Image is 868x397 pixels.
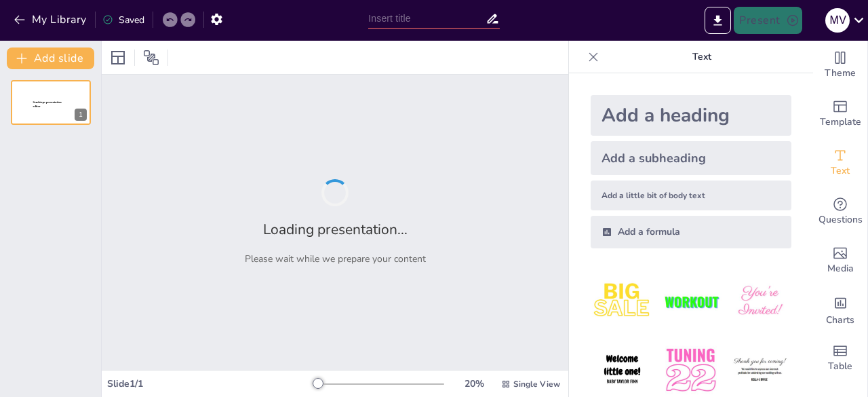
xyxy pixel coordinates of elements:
div: Add a little bit of body text [591,181,791,210]
p: Please wait while we prepare your content [245,252,426,265]
span: Charts [826,313,854,328]
h2: Loading presentation... [263,220,408,239]
p: Text [604,41,800,73]
span: Template [820,115,861,130]
img: 2.jpeg [659,270,722,333]
img: 1.jpeg [591,270,654,333]
span: Position [143,50,159,66]
span: Media [827,261,854,276]
button: Present [734,7,802,34]
button: M V [825,7,850,34]
div: Saved [102,14,144,26]
button: My Library [10,9,92,31]
div: 1 [75,109,87,121]
div: 1 [11,80,91,125]
div: Add text boxes [813,138,867,187]
div: Layout [107,47,129,69]
span: Single View [513,379,560,390]
div: Add charts and graphs [813,285,867,334]
div: Get real-time input from your audience [813,187,867,236]
img: 3.jpeg [728,270,791,333]
div: Add a subheading [591,141,791,175]
div: Add a table [813,334,867,383]
div: 20 % [458,377,490,390]
span: Sendsteps presentation editor [33,101,62,109]
div: Add ready made slides [813,90,867,138]
span: Text [831,164,850,178]
button: Add slide [7,48,94,69]
button: Export to PowerPoint [705,7,731,34]
div: Add a heading [591,95,791,136]
div: M V [825,8,850,33]
div: Change the overall theme [813,41,867,90]
div: Add images, graphics, shapes or video [813,236,867,285]
input: Insert title [368,9,485,29]
span: Theme [825,66,856,81]
span: Table [828,359,852,374]
div: Slide 1 / 1 [107,377,314,390]
span: Questions [818,212,863,227]
div: Add a formula [591,216,791,248]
